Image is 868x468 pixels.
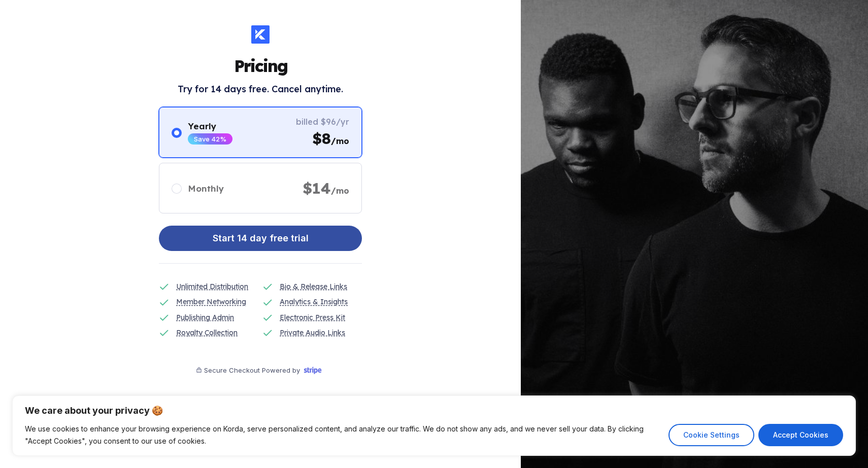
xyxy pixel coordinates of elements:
[188,183,224,194] div: Monthly
[758,424,843,446] button: Accept Cookies
[178,83,343,95] h2: Try for 14 days free. Cancel anytime.
[159,226,362,251] button: Start 14 day free trial
[194,135,226,143] div: Save 42%
[331,136,349,146] span: /mo
[669,424,754,446] button: Cookie Settings
[303,178,349,198] div: $ 14
[280,296,348,307] div: Analytics & Insights
[280,281,347,292] div: Bio & Release Links
[25,423,661,447] p: We use cookies to enhance your browsing experience on Korda, serve personalized content, and anal...
[234,56,287,76] h1: Pricing
[176,281,248,292] div: Unlimited Distribution
[188,121,232,131] div: Yearly
[176,296,246,307] div: Member Networking
[213,228,309,248] div: Start 14 day free trial
[312,129,349,148] div: $8
[331,186,349,196] span: /mo
[296,117,349,127] div: billed $96/yr
[176,312,234,323] div: Publishing Admin
[280,312,345,323] div: Electronic Press Kit
[176,327,238,338] div: Royalty Collection
[204,366,300,374] div: Secure Checkout Powered by
[25,405,843,417] p: We care about your privacy 🍪
[280,327,345,338] div: Private Audio Links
